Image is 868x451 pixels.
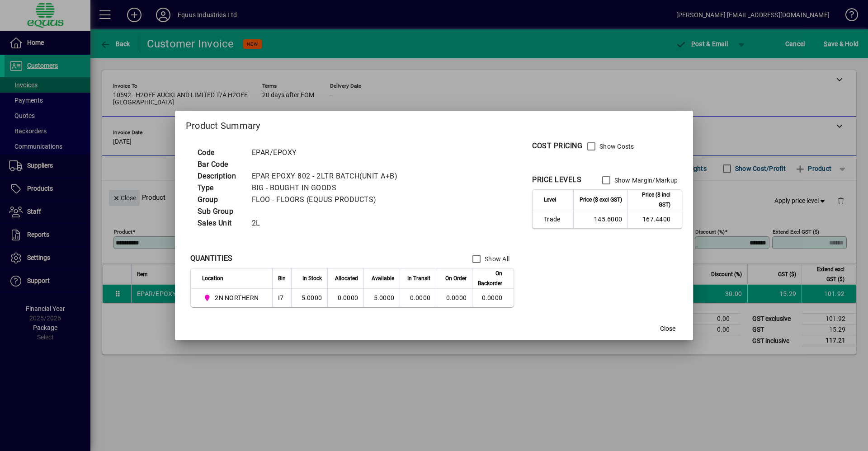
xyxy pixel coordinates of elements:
span: 2N NORTHERN [215,293,259,302]
td: 5.0000 [363,289,400,307]
span: On Order [445,273,467,283]
div: PRICE LEVELS [532,174,581,185]
span: Close [660,324,675,334]
td: 0.0000 [472,289,514,307]
td: Code [193,147,247,159]
td: Group [193,194,247,206]
span: 2N NORTHERN [202,292,262,303]
h2: Product Summary [175,111,693,137]
td: FLOO - FLOORS (EQUUS PRODUCTS) [247,194,409,206]
td: 2L [247,217,409,229]
span: In Stock [302,273,322,283]
span: Bin [278,273,286,283]
span: Trade [544,215,568,224]
td: Type [193,182,247,194]
span: Price ($ incl GST) [633,190,670,210]
span: Allocated [335,273,358,283]
button: Close [653,320,682,337]
td: Sub Group [193,206,247,217]
span: 0.0000 [410,294,431,301]
td: 167.4400 [627,210,682,228]
td: Description [193,170,247,182]
td: Bar Code [193,159,247,170]
td: I7 [272,289,291,307]
span: Price ($ excl GST) [580,195,622,205]
span: Available [372,273,394,283]
td: Sales Unit [193,217,247,229]
span: Level [544,195,556,205]
td: 5.0000 [291,289,327,307]
td: EPAR EPOXY 802 - 2LTR BATCH(UNIT A+B) [247,170,409,182]
label: Show Costs [598,142,634,151]
td: EPAR/EPOXY [247,147,409,159]
span: In Transit [407,273,430,283]
td: 0.0000 [327,289,363,307]
label: Show Margin/Markup [613,176,678,185]
td: BIG - BOUGHT IN GOODS [247,182,409,194]
span: 0.0000 [446,294,467,301]
span: Location [202,273,223,283]
div: COST PRICING [532,141,582,151]
div: QUANTITIES [190,253,233,264]
td: 145.6000 [573,210,627,228]
span: On Backorder [478,268,502,288]
label: Show All [483,254,509,263]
